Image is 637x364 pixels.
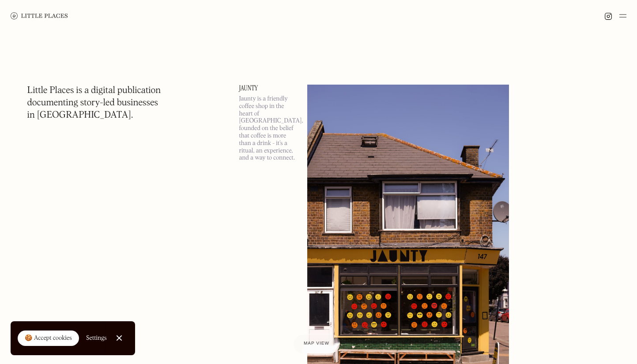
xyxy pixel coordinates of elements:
[18,331,79,346] a: 🍪 Accept cookies
[293,334,340,353] a: Map view
[25,334,72,343] div: 🍪 Accept cookies
[27,85,161,122] h1: Little Places is a digital publication documenting story-led businesses in [GEOGRAPHIC_DATA].
[86,335,107,341] div: Settings
[110,329,128,347] a: Close Cookie Popup
[239,95,297,162] p: Jaunty is a friendly coffee shop in the heart of [GEOGRAPHIC_DATA], founded on the belief that co...
[239,85,297,92] a: Jaunty
[86,328,107,348] a: Settings
[304,341,329,346] span: Map view
[119,338,119,338] div: Close Cookie Popup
